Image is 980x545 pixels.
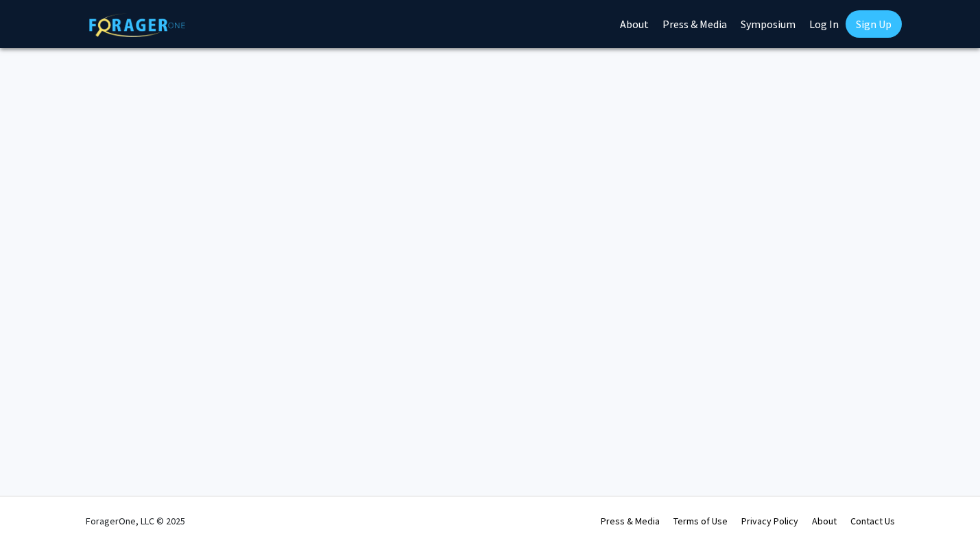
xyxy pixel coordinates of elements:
a: About [812,515,837,527]
a: Terms of Use [673,515,728,527]
div: ForagerOne, LLC © 2025 [86,497,185,545]
a: Privacy Policy [741,515,798,527]
img: ForagerOne Logo [89,13,185,37]
a: Press & Media [601,515,660,527]
a: Contact Us [850,515,895,527]
a: Sign Up [846,10,902,38]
